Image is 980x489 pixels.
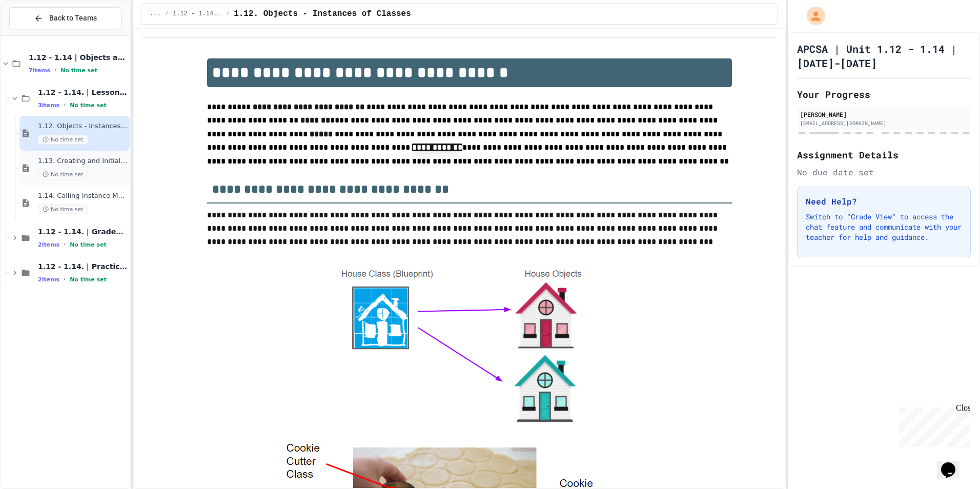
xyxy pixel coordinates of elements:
span: / [226,10,230,18]
h3: Need Help? [806,195,962,208]
span: 1.12 - 1.14. | Lessons and Notes [173,10,222,18]
span: 2 items [38,276,59,283]
span: / [165,10,169,18]
span: No time set [38,135,88,145]
p: Switch to "Grade View" to access the chat feature and communicate with your teacher for help and ... [806,212,962,242]
span: No time set [38,170,88,179]
span: Back to Teams [49,13,97,24]
div: My Account [796,4,828,28]
iframe: chat widget [937,448,970,479]
button: Back to Teams [9,7,121,29]
div: [PERSON_NAME] [800,110,968,119]
span: • [64,101,66,109]
span: No time set [60,67,97,74]
span: 1.13. Creating and Initializing Objects: Constructors [38,157,128,166]
div: No due date set [797,166,971,178]
div: Chat with us now!Close [4,4,71,65]
span: No time set [70,276,107,283]
span: • [64,275,66,283]
span: • [54,66,56,74]
span: 1.12 - 1.14. | Lessons and Notes [38,88,128,97]
span: 7 items [29,67,50,74]
span: No time set [70,102,107,109]
span: No time set [70,241,107,248]
span: 1.12 - 1.14. | Graded Labs [38,227,128,236]
h2: Your Progress [797,87,971,101]
h1: APCSA | Unit 1.12 - 1.14 | [DATE]-[DATE] [797,42,971,70]
span: • [64,240,66,249]
h2: Assignment Details [797,148,971,162]
div: [EMAIL_ADDRESS][DOMAIN_NAME] [800,119,968,127]
span: 2 items [38,241,59,248]
span: ... [150,10,161,18]
span: 3 items [38,102,59,109]
span: 1.12 - 1.14. | Practice Labs [38,262,128,271]
span: No time set [38,205,88,214]
span: 1.12. Objects - Instances of Classes [234,8,411,20]
span: 1.12. Objects - Instances of Classes [38,122,128,131]
span: 1.12 - 1.14 | Objects and Instances of Classes [29,53,128,62]
span: 1.14. Calling Instance Methods [38,192,128,200]
iframe: chat widget [895,403,970,447]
